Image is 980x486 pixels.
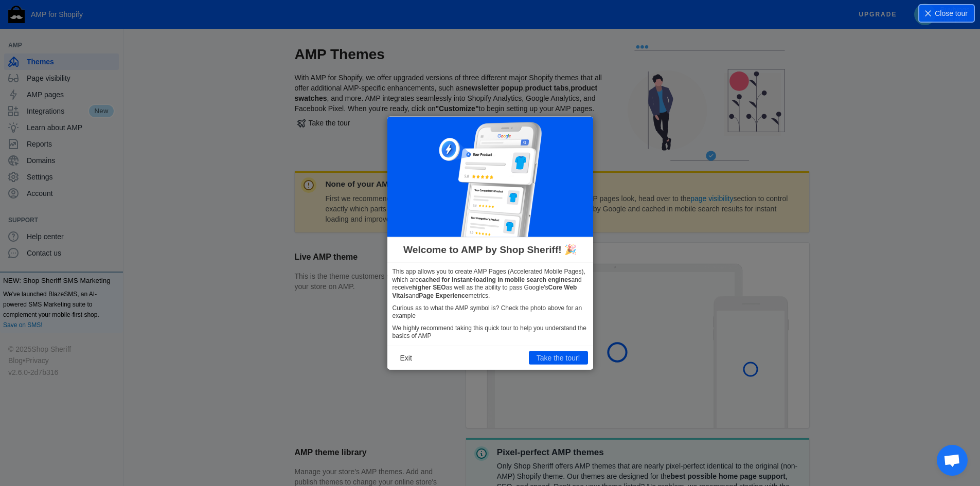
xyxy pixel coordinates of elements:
span: Close tour [935,8,968,19]
b: higher SEO [412,284,446,291]
b: Core Web Vitals [393,284,577,299]
span: Welcome to AMP by Shop Sheriff! 🎉 [403,243,577,257]
p: This app allows you to create AMP Pages (Accelerated Mobile Pages), which are and receive as well... [393,268,588,300]
img: phone-google_300x337.png [439,121,542,237]
div: Chat öffnen [937,445,968,476]
p: We highly recommend taking this quick tour to help you understand the basics of AMP [393,324,588,340]
button: Exit [393,351,420,365]
b: cached for instant-loading in mobile search engines [419,276,572,283]
p: Curious as to what the AMP symbol is? Check the photo above for an example [393,304,588,320]
button: Take the tour! [529,351,588,365]
b: Page Experience [419,292,468,299]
